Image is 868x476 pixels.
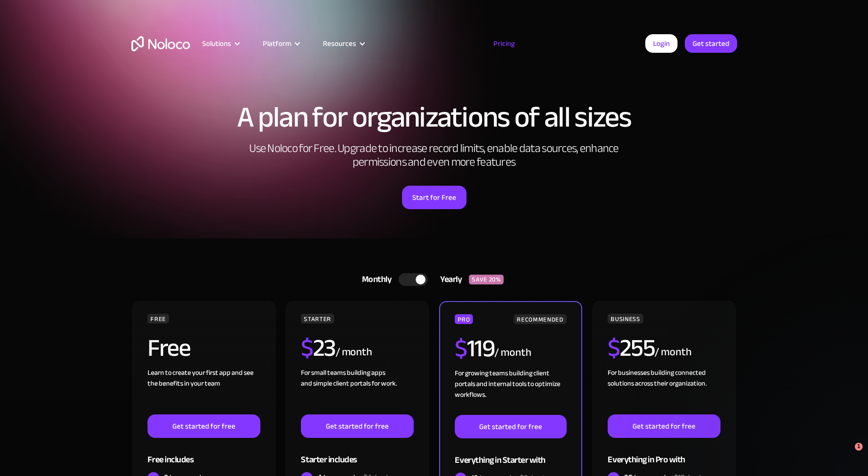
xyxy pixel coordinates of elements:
a: Get started for free [148,414,260,438]
div: Everything in Starter with [455,438,566,470]
div: Resources [311,37,376,50]
div: FREE [148,314,169,324]
div: BUSINESS [608,314,643,324]
div: RECOMMENDED [514,314,566,324]
div: Monthly [350,272,399,287]
a: Get started for free [608,414,720,438]
h2: 119 [455,336,494,361]
div: Resources [323,37,356,50]
div: Platform [251,37,311,50]
div: STARTER [301,314,334,324]
div: Solutions [202,37,231,50]
div: Yearly [428,272,469,287]
div: / month [494,345,531,361]
iframe: Intercom live chat [835,443,858,466]
span: $ [301,325,313,371]
div: Everything in Pro with [608,438,720,470]
h1: A plan for organizations of all sizes [131,103,737,132]
h2: 23 [301,336,336,360]
div: Free includes [148,438,260,470]
a: home [131,36,190,51]
a: Get started [685,34,737,53]
a: Start for Free [402,186,466,209]
div: / month [336,345,372,360]
span: 1 [855,443,863,451]
a: Login [645,34,677,53]
div: For businesses building connected solutions across their organization. ‍ [608,368,720,414]
div: For growing teams building client portals and internal tools to optimize workflows. [455,368,566,415]
div: Platform [263,37,291,50]
a: Pricing [481,37,527,50]
div: Solutions [190,37,251,50]
div: Starter includes [301,438,413,470]
a: Get started for free [455,415,566,438]
div: PRO [455,314,473,324]
div: Learn to create your first app and see the benefits in your team ‍ [148,368,260,414]
span: $ [608,325,620,371]
h2: 255 [608,336,655,360]
div: SAVE 20% [469,275,504,284]
h2: Use Noloco for Free. Upgrade to increase record limits, enable data sources, enhance permissions ... [239,142,630,169]
h2: Free [148,336,190,360]
div: / month [655,345,691,360]
div: For small teams building apps and simple client portals for work. ‍ [301,368,413,414]
a: Get started for free [301,414,413,438]
span: $ [455,325,467,371]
